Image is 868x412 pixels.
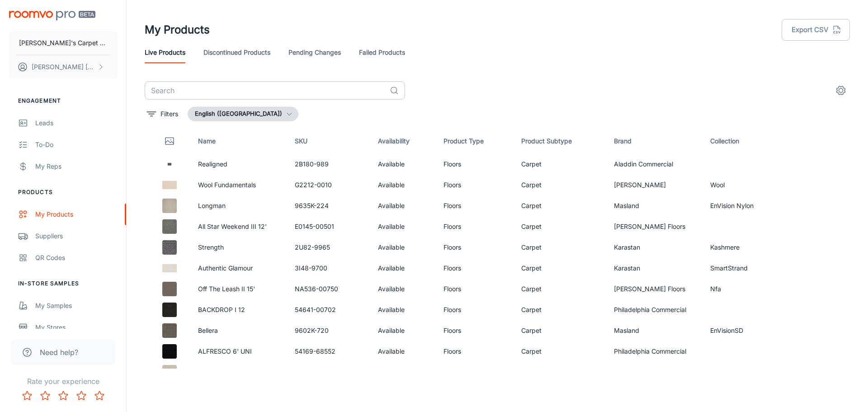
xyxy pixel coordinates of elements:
[514,341,607,362] td: Carpet
[371,258,436,279] td: Available
[288,237,371,258] td: 2U82-9965
[198,285,255,293] a: Off The Leash II 15'
[188,107,298,121] button: English ([GEOGRAPHIC_DATA])
[198,243,224,251] a: Strength
[198,327,218,334] a: Bellera
[9,55,117,79] button: [PERSON_NAME] [PERSON_NAME]
[371,279,436,299] td: Available
[703,128,794,154] th: Collection
[371,195,436,216] td: Available
[198,181,256,189] a: Wool Fundamentals
[40,347,78,358] span: Need help?
[198,306,245,313] a: BACKDROP I 12
[436,175,514,195] td: Floors
[288,42,341,63] a: Pending Changes
[514,299,607,320] td: Carpet
[703,258,794,279] td: SmartStrand
[514,237,607,258] td: Carpet
[9,31,117,55] button: [PERSON_NAME]'s Carpet Mart
[514,154,607,175] td: Carpet
[288,362,371,383] td: 9588K-827
[203,42,270,63] a: Discontinued Products
[371,362,436,383] td: Available
[607,362,703,383] td: Masland
[514,195,607,216] td: Carpet
[145,81,386,99] input: Search
[607,279,703,299] td: [PERSON_NAME] Floors
[288,216,371,237] td: E0145-00501
[514,279,607,299] td: Carpet
[198,264,253,272] a: Authentic Glamour
[145,42,185,63] a: Live Products
[35,301,117,311] div: My Samples
[72,387,90,405] button: Rate 4 star
[35,118,117,128] div: Leads
[32,62,95,72] p: [PERSON_NAME] [PERSON_NAME]
[436,299,514,320] td: Floors
[607,258,703,279] td: Karastan
[288,258,371,279] td: 3I48-9700
[371,128,436,154] th: Availability
[288,320,371,341] td: 9602K-720
[18,387,36,405] button: Rate 1 star
[607,175,703,195] td: [PERSON_NAME]
[436,341,514,362] td: Floors
[90,387,108,405] button: Rate 5 star
[7,376,119,387] p: Rate your experience
[164,136,175,147] svg: Thumbnail
[832,81,850,99] button: settings
[514,258,607,279] td: Carpet
[436,258,514,279] td: Floors
[607,341,703,362] td: Philadelphia Commercial
[607,299,703,320] td: Philadelphia Commercial
[514,362,607,383] td: Carpet
[35,161,117,171] div: My Reps
[607,320,703,341] td: Masland
[191,128,288,154] th: Name
[371,299,436,320] td: Available
[514,320,607,341] td: Carpet
[607,216,703,237] td: [PERSON_NAME] Floors
[436,128,514,154] th: Product Type
[198,347,252,355] a: ALFRESCO 6' UNI
[514,175,607,195] td: Carpet
[371,216,436,237] td: Available
[703,362,794,383] td: EnVision Nylon
[371,237,436,258] td: Available
[35,322,117,332] div: My Stores
[9,11,95,20] img: Roomvo PRO Beta
[288,128,371,154] th: SKU
[35,253,117,263] div: QR Codes
[35,140,117,150] div: To-do
[607,237,703,258] td: Karastan
[198,202,226,209] a: Longman
[607,128,703,154] th: Brand
[359,42,405,63] a: Failed Products
[371,341,436,362] td: Available
[288,299,371,320] td: 54641-00702
[436,320,514,341] td: Floors
[371,320,436,341] td: Available
[371,154,436,175] td: Available
[436,237,514,258] td: Floors
[19,38,107,48] p: [PERSON_NAME]'s Carpet Mart
[703,237,794,258] td: Kashmere
[35,209,117,219] div: My Products
[198,160,227,168] a: Realigned
[607,195,703,216] td: Masland
[436,279,514,299] td: Floors
[54,387,72,405] button: Rate 3 star
[288,175,371,195] td: G2212-0010
[703,175,794,195] td: Wool
[198,368,222,376] a: Fan Fair
[703,320,794,341] td: EnVisionSD
[436,154,514,175] td: Floors
[436,216,514,237] td: Floors
[703,195,794,216] td: EnVision Nylon
[514,128,607,154] th: Product Subtype
[145,22,210,38] h1: My Products
[703,279,794,299] td: Nfa
[782,19,850,41] button: Export CSV
[288,341,371,362] td: 54169-68552
[198,223,267,230] a: All Star Weekend III 12'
